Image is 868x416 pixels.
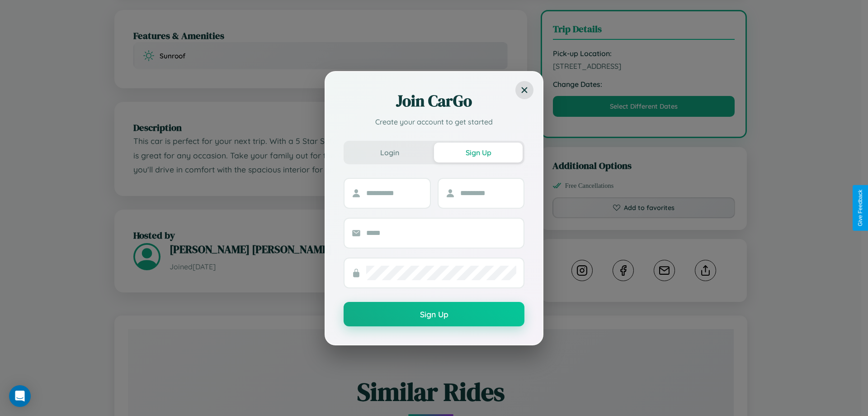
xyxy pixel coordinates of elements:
div: Give Feedback [857,190,863,226]
button: Sign Up [344,302,524,326]
h2: Join CarGo [344,90,524,112]
p: Create your account to get started [344,116,524,127]
div: Open Intercom Messenger [9,385,31,407]
button: Sign Up [434,143,523,163]
button: Login [345,143,434,163]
